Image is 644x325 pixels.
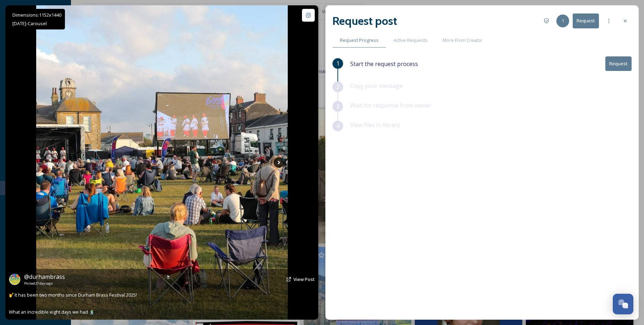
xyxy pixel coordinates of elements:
[340,37,379,44] span: Request Progress
[573,13,599,28] button: Request
[12,20,47,27] span: [DATE] - Carousel
[350,101,431,109] span: Wait for response from owner
[293,276,315,282] span: View Post
[293,276,315,283] a: View Post
[350,82,403,90] span: Copy your message
[350,121,400,129] span: View files in library
[336,83,340,91] span: 2
[336,122,340,130] span: 4
[393,37,428,44] span: Active Requests
[562,17,564,24] span: 1
[605,56,632,71] button: Request
[24,281,65,286] span: Posted 27 days ago
[336,102,340,111] span: 3
[24,272,65,281] a: @durhambrass
[350,60,418,68] span: Start the request process
[24,273,65,281] span: @ durhambrass
[10,274,20,285] img: 484883274_1605983786778841_2752123408198676423_n.jpg
[12,12,61,18] span: Dimensions: 1152 x 1440
[36,5,288,320] img: 🎷It has been two months since Durham Brass Festival 2025! What an incredible eight days we had 🕺
[9,292,137,315] span: 🎷It has been two months since Durham Brass Festival 2025! What an incredible eight days we had 🕺
[442,37,483,44] span: More From Creator
[332,12,397,29] h2: Request post
[613,294,633,314] button: Open Chat
[336,59,340,68] span: 1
